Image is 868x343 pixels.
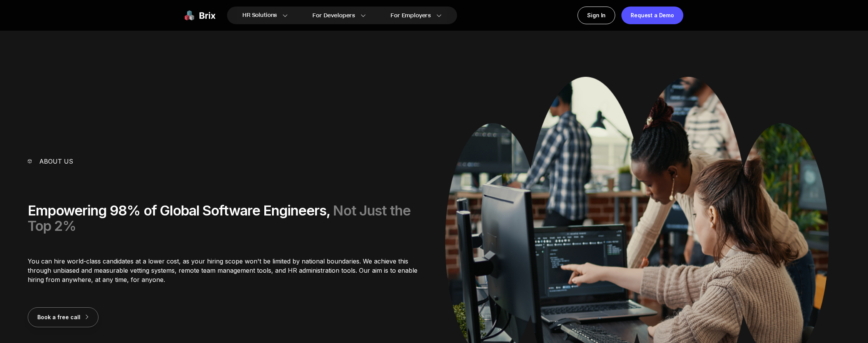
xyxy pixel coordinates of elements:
[28,202,411,234] span: Not Just the Top 2%
[391,12,431,20] span: For Employers
[578,7,615,24] a: Sign In
[312,12,355,20] span: For Developers
[28,257,423,284] p: You can hire world-class candidates at a lower cost, as your hiring scope won't be limited by nat...
[28,203,423,234] div: Empowering 98% of Global Software Engineers,
[242,9,277,22] span: HR Solutions
[28,159,32,163] img: vector
[28,313,98,321] a: Book a free call
[39,157,73,166] p: About us
[621,7,683,24] a: Request a Demo
[28,307,98,327] button: Book a free call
